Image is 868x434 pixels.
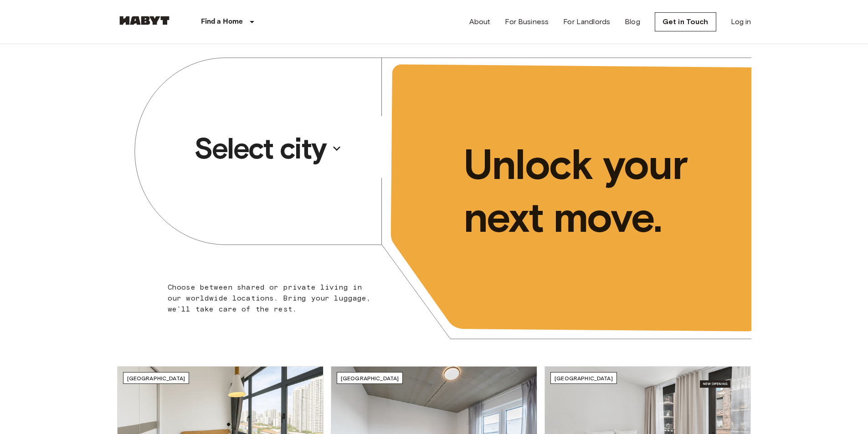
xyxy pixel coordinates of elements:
a: Get in Touch [655,12,716,31]
span: [GEOGRAPHIC_DATA] [555,375,613,382]
a: Blog [625,16,640,27]
span: [GEOGRAPHIC_DATA] [127,375,185,382]
p: Find a Home [201,16,243,27]
a: About [469,16,491,27]
img: Habyt [117,16,172,25]
a: For Landlords [563,16,610,27]
p: Unlock your next move. [463,138,737,244]
a: Log in [731,16,751,27]
p: Select city [194,130,326,167]
span: [GEOGRAPHIC_DATA] [341,375,399,382]
button: Select city [190,128,346,169]
a: For Business [505,16,549,27]
p: Choose between shared or private living in our worldwide locations. Bring your luggage, we'll tak... [168,282,377,315]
